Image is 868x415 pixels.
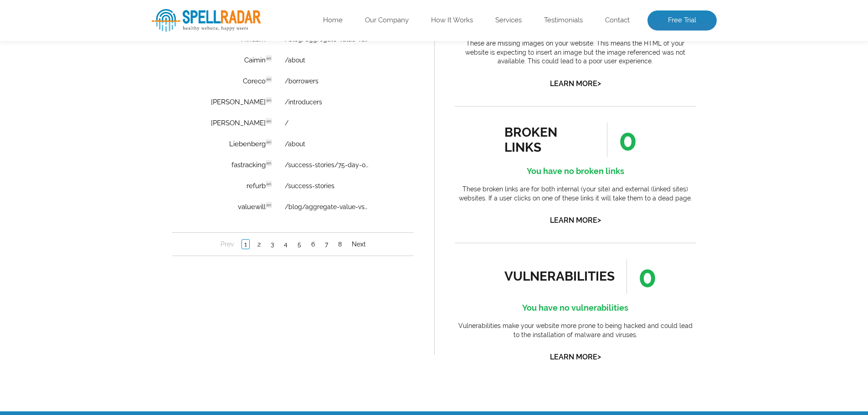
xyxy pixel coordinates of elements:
[113,134,116,141] a: /
[24,23,105,43] td: Adamou
[550,79,601,88] a: Learn More>
[455,39,696,66] p: These are missing images on your website. This means the HTML of your website is expecting to ins...
[93,216,100,223] span: en
[109,254,118,263] a: 4
[113,29,197,36] a: /blog/h2-kick-off-driving-client-value-at-lendhub
[113,113,150,120] a: /introducers
[504,269,615,284] div: vulnerabilities
[24,211,105,231] td: valuewill
[605,16,630,25] a: Contact
[431,16,473,25] a: How It Works
[150,254,158,263] a: 7
[550,216,601,225] a: Learn More>
[455,164,696,179] h4: You have no broken links
[24,190,105,210] td: refurb
[93,49,100,55] span: en
[544,16,583,25] a: Testimonials
[83,254,91,263] a: 2
[93,154,100,160] span: en
[113,50,197,57] a: /blog/aggregate-value-vs-block-value-whats-the-difference
[455,322,696,339] p: Vulnerabilities make your website more prone to being hacked and could lead to the installation o...
[24,44,105,64] td: Avraam
[24,128,105,148] td: [PERSON_NAME]
[550,353,601,361] a: Learn More>
[24,86,105,106] td: Coreco
[113,197,162,204] a: /success-stories
[113,176,197,183] a: /success-stories/75-day-one-delivered-in-6-days---auction-purchase-and-hmo-conversion
[93,28,100,34] span: en
[113,71,133,78] a: /about
[597,77,601,90] span: >
[627,259,657,294] span: 0
[597,350,601,363] span: >
[504,125,587,155] div: broken links
[24,65,105,85] td: Caimin
[93,133,100,139] span: en
[597,214,601,226] span: >
[113,92,146,99] a: /borrowers
[69,254,77,264] a: 1
[365,16,409,25] a: Our Company
[455,185,696,203] p: These broken links are for both internal (your site) and external (linked sites) websites. If a u...
[647,10,717,31] a: Free Trial
[152,9,261,32] img: SpellRadar
[495,16,522,25] a: Services
[24,169,105,190] td: fastracking
[106,1,218,22] th: Website Page
[93,112,100,118] span: en
[164,254,172,263] a: 8
[123,254,131,263] a: 5
[24,149,105,169] td: Liebenberg
[113,155,133,162] a: /about
[96,254,104,263] a: 3
[137,254,145,263] a: 6
[455,301,696,315] h4: You have no vulnerabilities
[323,16,343,25] a: Home
[93,70,100,76] span: en
[607,123,637,157] span: 0
[177,254,196,263] a: Next
[93,174,100,181] span: en
[113,218,197,225] a: /blog/aggregate-value-vs-block-value-whats-the-difference
[24,1,105,22] th: Error Word
[93,195,100,202] span: en
[93,91,100,97] span: en
[24,107,105,127] td: [PERSON_NAME]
